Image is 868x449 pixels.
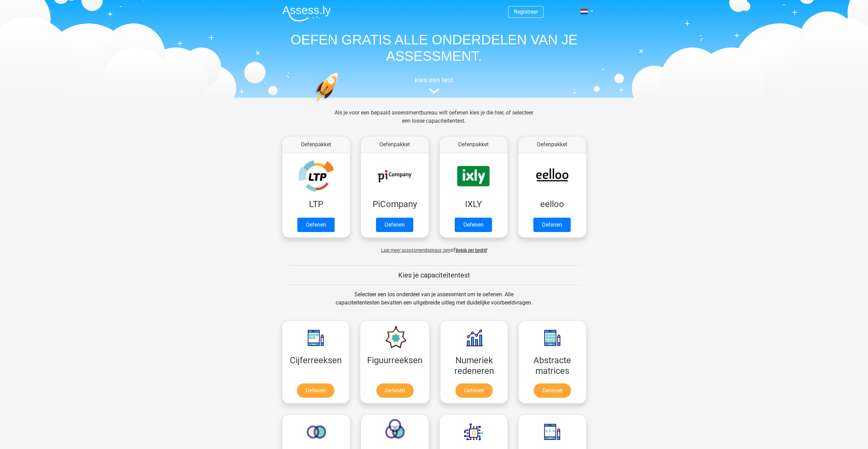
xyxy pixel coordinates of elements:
img: oefenen [314,72,365,134]
div: of [277,241,592,254]
a: Oefenen [455,218,492,232]
h5: Kies je capaciteitentest [288,271,580,279]
a: Registreer [514,9,538,15]
div: Selecteer een los onderdeel van je assessment om te oefenen. Alle capaciteitentesten bevatten een... [329,290,539,315]
span: Laat meer assessmentbureaus zien [381,248,451,253]
a: Oefenen [533,218,571,232]
a: Oefenen [376,383,414,398]
a: Oefenen [376,218,413,232]
img: Assessly [282,5,331,22]
h5: kies een test [277,76,592,84]
a: Bekijk per bedrijf [456,248,487,253]
img: assessment [429,89,439,94]
a: kies een test [277,76,592,94]
div: Als je voor een bepaald assessmentbureau wilt oefenen kies je die hier, of selecteer een losse ca... [329,109,539,133]
a: Oefenen [455,383,493,398]
h1: OEFEN GRATIS ALLE ONDERDELEN VAN JE ASSESSMENT. [277,31,592,64]
a: Oefenen [297,383,334,398]
a: Oefenen [534,383,571,398]
a: Oefenen [297,218,335,232]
